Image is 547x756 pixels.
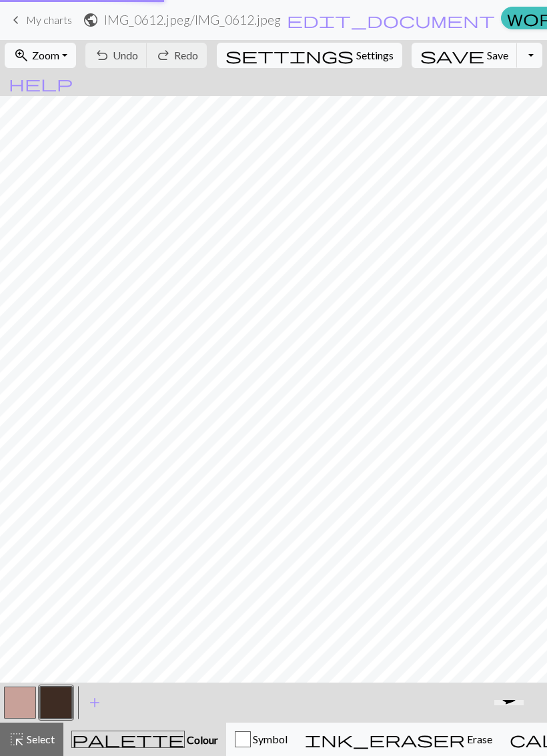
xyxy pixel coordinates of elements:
[296,723,501,756] button: Erase
[26,13,72,26] span: My charts
[226,723,296,756] button: Symbol
[9,730,25,749] span: highlight_alt
[489,700,534,743] iframe: chat widget
[225,47,354,63] i: Settings
[251,733,288,745] span: Symbol
[25,733,55,745] span: Select
[225,46,354,65] span: settings
[87,693,103,712] span: add
[412,43,518,68] button: Save
[487,49,508,61] span: Save
[8,11,24,29] span: keyboard_arrow_left
[185,733,218,746] span: Colour
[9,74,73,93] span: help
[83,11,99,29] span: public
[63,723,226,756] button: Colour
[8,9,72,31] a: My charts
[465,733,492,745] span: Erase
[217,43,402,68] button: SettingsSettings
[72,730,184,749] span: palette
[287,11,495,29] span: edit_document
[13,46,29,65] span: zoom_in
[5,43,76,68] button: Zoom
[305,730,465,749] span: ink_eraser
[420,46,484,65] span: save
[356,47,394,63] span: Settings
[32,49,59,61] span: Zoom
[104,12,281,27] h2: IMG_0612.jpeg / IMG_0612.jpeg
